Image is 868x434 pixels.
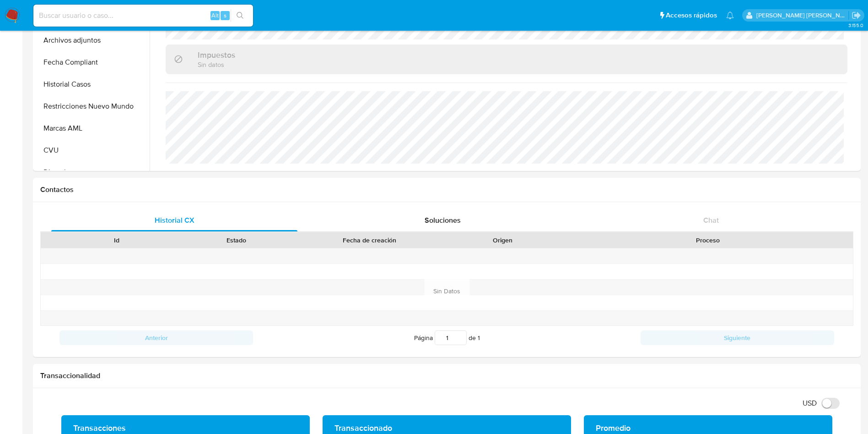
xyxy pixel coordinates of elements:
[35,29,150,51] button: Archivos adjuntos
[33,10,253,22] input: Buscar usuario o caso...
[166,44,847,74] div: ImpuestosSin datos
[449,236,556,245] div: Origen
[35,95,150,117] button: Restricciones Nuevo Mundo
[35,117,150,139] button: Marcas AML
[641,330,834,345] button: Siguiente
[35,161,150,183] button: Direcciones
[303,236,437,245] div: Fecha de creación
[848,22,863,29] span: 3.155.0
[414,330,480,345] span: Página de
[478,333,480,342] span: 1
[703,215,719,225] span: Chat
[852,11,861,20] a: Salir
[40,371,853,380] h1: Transaccionalidad
[198,50,235,60] h3: Impuestos
[35,73,150,95] button: Historial Casos
[666,11,717,20] span: Accesos rápidos
[726,11,734,19] a: Notificaciones
[756,11,849,20] p: sandra.helbardt@mercadolibre.com
[35,51,150,73] button: Fecha Compliant
[425,215,461,225] span: Soluciones
[40,185,853,194] h1: Contactos
[183,236,290,245] div: Estado
[155,215,194,225] span: Historial CX
[59,330,253,345] button: Anterior
[569,236,846,245] div: Proceso
[198,60,235,69] p: Sin datos
[63,236,170,245] div: Id
[211,11,219,20] span: Alt
[35,139,150,161] button: CVU
[224,11,226,20] span: s
[231,9,249,22] button: search-icon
